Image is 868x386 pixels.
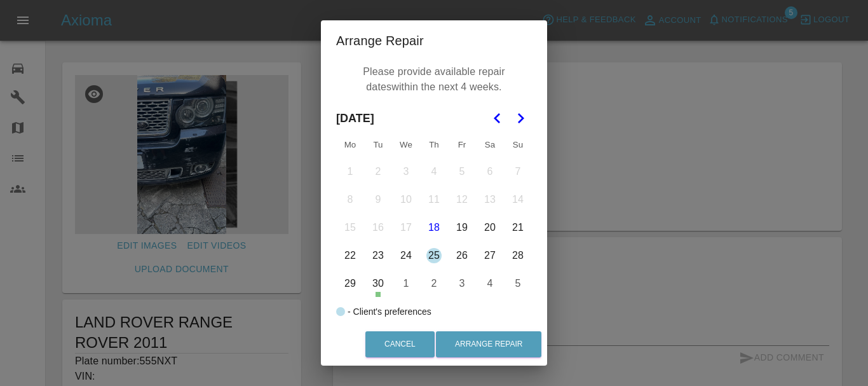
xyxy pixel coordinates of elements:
[448,132,476,158] th: Friday
[421,158,447,185] button: Thursday, September 4th, 2025
[477,242,503,269] button: Saturday, September 27th, 2025
[336,132,364,158] th: Monday
[393,270,419,297] button: Wednesday, October 1st, 2025
[477,214,503,241] button: Saturday, September 20th, 2025
[393,158,419,185] button: Wednesday, September 3rd, 2025
[393,214,419,241] button: Wednesday, September 17th, 2025
[365,186,391,213] button: Tuesday, September 9th, 2025
[421,214,447,241] button: Today, Thursday, September 18th, 2025
[477,158,503,185] button: Saturday, September 6th, 2025
[509,107,532,130] button: Go to the Next Month
[505,242,531,269] button: Sunday, September 28th, 2025
[392,132,420,158] th: Wednesday
[337,214,363,241] button: Monday, September 15th, 2025
[337,186,363,213] button: Monday, September 8th, 2025
[421,270,447,297] button: Thursday, October 2nd, 2025
[477,186,503,213] button: Saturday, September 13th, 2025
[336,132,532,298] table: September 2025
[337,158,363,185] button: Monday, September 1st, 2025
[321,20,547,61] h2: Arrange Repair
[337,270,363,297] button: Monday, September 29th, 2025
[365,214,391,241] button: Tuesday, September 16th, 2025
[421,242,447,269] button: Thursday, September 25th, 2025
[449,214,475,241] button: Friday, September 19th, 2025
[505,158,531,185] button: Sunday, September 7th, 2025
[449,186,475,213] button: Friday, September 12th, 2025
[364,132,392,158] th: Tuesday
[477,270,503,297] button: Saturday, October 4th, 2025
[393,186,419,213] button: Wednesday, September 10th, 2025
[365,270,391,297] button: Tuesday, September 30th, 2025
[365,158,391,185] button: Tuesday, September 2nd, 2025
[436,331,541,357] button: Arrange Repair
[342,61,526,98] p: Please provide available repair dates within the next 4 weeks.
[336,104,374,132] span: [DATE]
[348,304,431,319] div: - Client's preferences
[505,186,531,213] button: Sunday, September 14th, 2025
[504,132,532,158] th: Sunday
[486,107,509,130] button: Go to the Previous Month
[421,186,447,213] button: Thursday, September 11th, 2025
[420,132,448,158] th: Thursday
[449,158,475,185] button: Friday, September 5th, 2025
[449,242,475,269] button: Friday, September 26th, 2025
[449,270,475,297] button: Friday, October 3rd, 2025
[476,132,504,158] th: Saturday
[365,331,435,357] button: Cancel
[393,242,419,269] button: Wednesday, September 24th, 2025
[505,214,531,241] button: Sunday, September 21st, 2025
[337,242,363,269] button: Monday, September 22nd, 2025
[505,270,531,297] button: Sunday, October 5th, 2025
[365,242,391,269] button: Tuesday, September 23rd, 2025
